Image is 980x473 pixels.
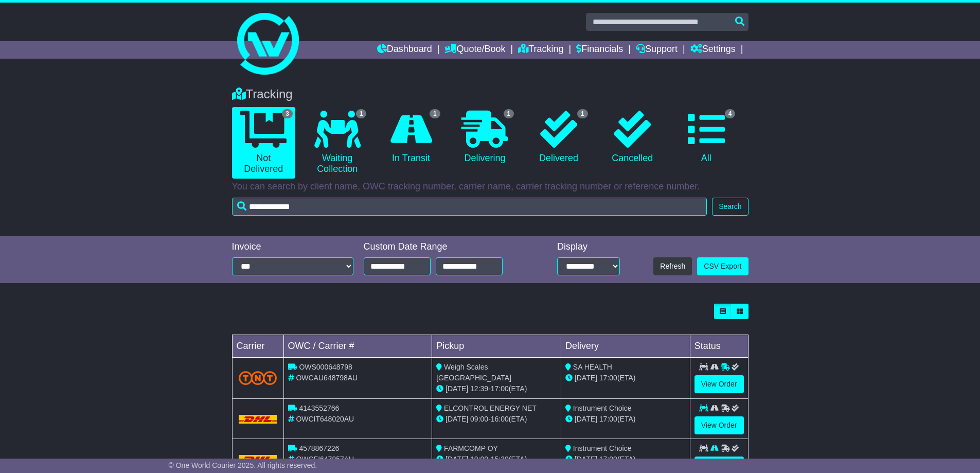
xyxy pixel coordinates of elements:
[565,454,686,465] div: (ETA)
[446,415,468,423] span: [DATE]
[599,374,617,382] span: 17:00
[577,109,588,118] span: 1
[232,335,283,358] td: Carrier
[491,384,509,393] span: 17:00
[697,257,748,275] a: CSV Export
[169,461,317,469] span: © One World Courier 2025. All rights reserved.
[565,414,686,425] div: (ETA)
[575,455,597,463] span: [DATE]
[377,41,432,59] a: Dashboard
[299,444,339,452] span: 4578867226
[379,107,442,168] a: 1 In Transit
[575,374,597,382] span: [DATE]
[694,416,744,434] a: View Order
[446,455,468,463] span: [DATE]
[232,181,749,192] p: You can search by client name, OWC tracking number, carrier name, carrier tracking number or refe...
[283,335,432,358] td: OWC / Carrier #
[690,335,748,358] td: Status
[470,384,488,393] span: 12:39
[573,444,632,452] span: Instrument Choice
[306,107,369,179] a: 1 Waiting Collection
[436,414,557,425] div: - (ETA)
[694,375,744,393] a: View Order
[636,41,678,59] a: Support
[674,107,738,168] a: 4 All
[239,415,277,423] img: DHL.png
[573,404,632,412] span: Instrument Choice
[282,109,293,118] span: 3
[296,374,358,382] span: OWCAU648798AU
[712,198,748,216] button: Search
[299,363,352,371] span: OWS000648798
[470,455,488,463] span: 10:00
[296,415,354,423] span: OWCIT648020AU
[518,41,563,59] a: Tracking
[444,444,498,452] span: FARMCOMP OY
[436,454,557,465] div: - (ETA)
[653,257,692,275] button: Refresh
[504,109,514,118] span: 1
[227,87,754,102] div: Tracking
[232,107,295,179] a: 3 Not Delivered
[491,455,509,463] span: 15:30
[565,373,686,383] div: (ETA)
[232,241,353,253] div: Invoice
[299,404,339,412] span: 4143552766
[364,241,529,253] div: Custom Date Range
[453,107,516,168] a: 1 Delivering
[436,383,557,394] div: - (ETA)
[575,415,597,423] span: [DATE]
[446,384,468,393] span: [DATE]
[527,107,590,168] a: 1 Delivered
[470,415,488,423] span: 09:00
[491,415,509,423] span: 16:00
[573,363,612,371] span: SA HEALTH
[599,415,617,423] span: 17:00
[444,404,537,412] span: ELCONTROL ENERGY NET
[436,363,511,382] span: Weigh Scales [GEOGRAPHIC_DATA]
[430,109,440,118] span: 1
[239,371,277,385] img: TNT_Domestic.png
[239,455,277,463] img: DHL.png
[690,41,736,59] a: Settings
[557,241,620,253] div: Display
[444,41,505,59] a: Quote/Book
[576,41,623,59] a: Financials
[599,455,617,463] span: 17:00
[432,335,561,358] td: Pickup
[725,109,736,118] span: 4
[601,107,664,168] a: Cancelled
[561,335,690,358] td: Delivery
[356,109,367,118] span: 1
[296,455,354,463] span: OWCFI647957AU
